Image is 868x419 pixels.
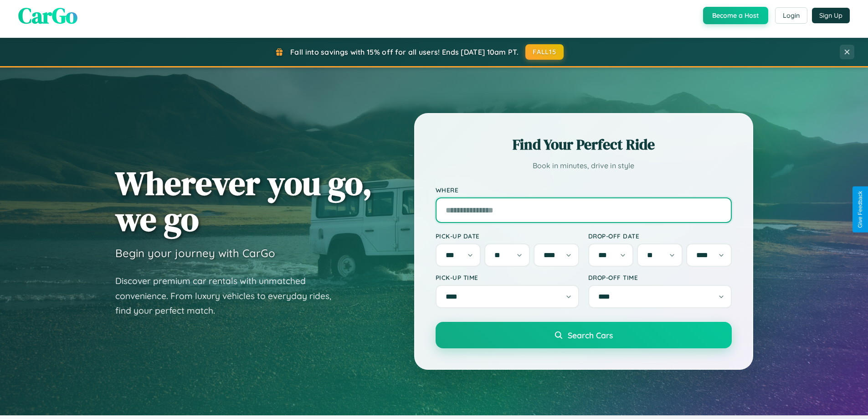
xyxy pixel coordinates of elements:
label: Pick-up Time [436,274,579,281]
button: Sign Up [812,8,850,23]
span: CarGo [18,0,77,31]
h1: Wherever you go, we go [115,165,372,237]
button: FALL15 [525,44,564,60]
p: Book in minutes, drive in style [436,159,732,172]
label: Drop-off Date [588,232,732,240]
div: Give Feedback [857,191,863,228]
h2: Find Your Perfect Ride [436,134,732,155]
label: Where [436,186,732,194]
label: Pick-up Date [436,232,579,240]
button: Become a Host [703,7,768,24]
p: Discover premium car rentals with unmatched convenience. From luxury vehicles to everyday rides, ... [115,274,343,318]
h3: Begin your journey with CarGo [115,246,275,260]
button: Search Cars [436,322,732,348]
button: Login [775,7,807,24]
span: Fall into savings with 15% off for all users! Ends [DATE] 10am PT. [290,47,519,57]
span: Search Cars [568,330,613,340]
label: Drop-off Time [588,274,732,281]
